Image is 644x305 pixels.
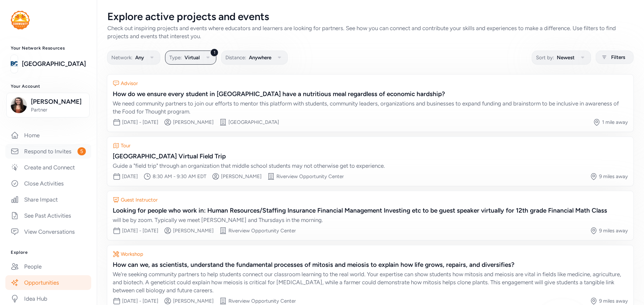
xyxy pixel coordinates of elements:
[113,162,628,170] div: Guide a "field trip" through an organization that middle school students may not otherwise get to...
[122,119,158,126] div: [DATE] - [DATE]
[173,298,214,304] div: [PERSON_NAME]
[5,275,91,290] a: Opportunities
[602,119,628,126] div: 1 mile away
[111,54,132,62] span: Network:
[5,259,91,274] a: People
[122,173,138,180] div: [DATE]
[113,270,628,294] div: We're seeking community partners to help students connect our classroom learning to the real worl...
[11,84,86,89] h3: Your Account
[5,224,91,239] a: View Conversations
[31,97,85,106] span: [PERSON_NAME]
[249,54,271,62] span: Anywhere
[184,54,200,62] span: Virtual
[173,119,214,126] div: [PERSON_NAME]
[599,227,628,234] div: 9 miles away
[6,93,90,118] button: [PERSON_NAME]Partner
[77,147,86,155] span: 5
[599,298,628,304] div: 9 miles away
[532,51,591,65] button: Sort by:Newest
[121,80,138,87] div: Advisor
[5,192,91,207] a: Share Impact
[11,46,86,51] h3: Your Network Resources
[228,119,279,126] div: [GEOGRAPHIC_DATA]
[5,176,91,191] a: Close Activities
[169,54,182,62] span: Type:
[536,54,554,62] span: Sort by:
[228,298,296,304] div: Riverview Opportunity Center
[113,216,628,224] div: will be by zoom. Typically we meet [PERSON_NAME] and Thursdays in the morning.
[221,51,288,65] button: Distance:Anywhere
[611,53,625,61] span: Filters
[11,11,30,29] img: logo
[107,24,633,40] div: Check out inspiring projects and events where educators and learners are looking for partners. Se...
[5,160,91,175] a: Create and Connect
[11,57,18,71] img: logo
[5,128,91,143] a: Home
[165,51,216,65] button: 1Type:Virtual
[557,54,575,62] span: Newest
[121,197,158,203] div: Guest Instructor
[221,173,262,180] div: [PERSON_NAME]
[122,298,158,304] div: [DATE] - [DATE]
[599,173,628,180] div: 9 miles away
[122,227,158,234] div: [DATE] - [DATE]
[121,251,143,257] div: Workshop
[113,152,628,161] div: [GEOGRAPHIC_DATA] Virtual Field Trip
[225,54,246,62] span: Distance:
[135,54,144,62] span: Any
[228,227,296,234] div: Riverview Opportunity Center
[107,51,160,65] button: Network:Any
[113,99,628,116] div: We need community partners to join our efforts to mentor this platform with students, community l...
[5,208,91,223] a: See Past Activities
[113,260,628,270] div: How can we, as scientists, understand the fundamental processes of mitosis and meiosis to explain...
[121,142,130,149] div: Tour
[210,49,218,57] div: 1
[5,144,91,159] a: Respond to Invites5
[22,59,86,69] a: [GEOGRAPHIC_DATA]
[153,173,206,180] div: 8:30 AM - 9:30 AM EDT
[173,227,214,234] div: [PERSON_NAME]
[113,206,628,215] div: Looking for people who work in: Human Resources/Staffing Insurance Financial Management Investing...
[11,250,86,255] h3: Explore
[31,106,85,113] span: Partner
[107,11,633,23] div: Explore active projects and events
[276,173,344,180] div: Riverview Opportunity Center
[113,89,628,99] div: How do we ensure every student in [GEOGRAPHIC_DATA] have a nutritious meal regardless of economic...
